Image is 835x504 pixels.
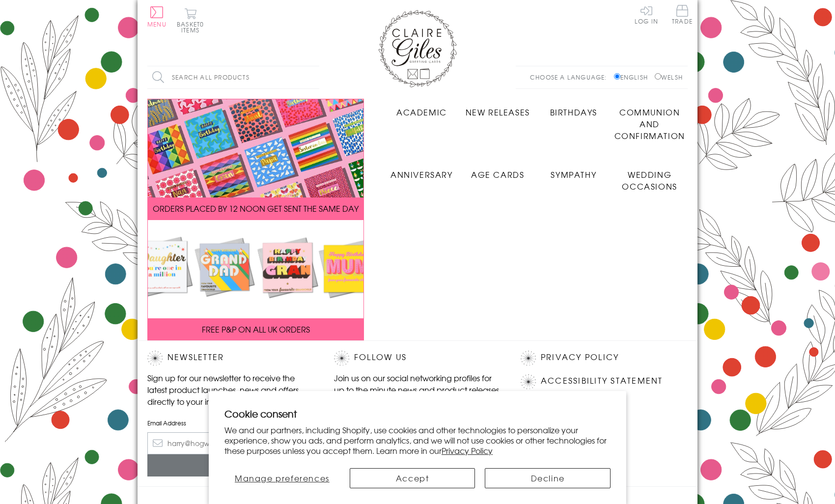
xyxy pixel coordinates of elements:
[147,419,314,427] label: Email Address
[378,10,457,87] img: Claire Giles Greetings Cards
[530,73,612,82] p: Choose a language:
[622,168,677,192] span: Wedding Occasions
[635,5,658,24] a: Log In
[672,5,693,24] span: Trade
[235,472,330,484] span: Manage preferences
[177,8,204,33] button: Basket0 items
[655,73,683,82] label: Welsh
[147,20,167,28] span: Menu
[147,351,314,365] h2: Newsletter
[224,425,611,455] p: We and our partners, including Shopify, use cookies and other technologies to personalize your ex...
[181,20,204,34] span: 0 items
[460,161,536,180] a: Age Cards
[334,351,501,365] h2: Follow Us
[541,351,619,364] a: Privacy Policy
[384,161,460,180] a: Anniversary
[224,407,611,420] h2: Cookie consent
[485,468,611,488] button: Decline
[612,161,688,192] a: Wedding Occasions
[396,106,447,118] span: Academic
[614,73,620,80] input: English
[334,372,501,407] p: Join us on our social networking profiles for up to the minute news and product releases the mome...
[202,323,310,335] span: FREE P&P ON ALL UK ORDERS
[672,5,693,26] a: Trade
[551,168,596,180] span: Sympathy
[471,168,524,180] span: Age Cards
[147,454,314,476] input: Subscribe
[655,73,661,80] input: Welsh
[536,161,612,180] a: Sympathy
[466,106,530,118] span: New Releases
[614,73,653,82] label: English
[612,99,688,141] a: Communion and Confirmation
[384,99,460,118] a: Academic
[147,372,314,407] p: Sign up for our newsletter to receive the latest product launches, news and offers directly to yo...
[550,106,597,118] span: Birthdays
[442,445,493,456] a: Privacy Policy
[350,468,475,488] button: Accept
[224,468,340,488] button: Manage preferences
[390,168,453,180] span: Anniversary
[460,99,536,118] a: New Releases
[541,374,663,388] a: Accessibility Statement
[153,202,359,214] span: ORDERS PLACED BY 12 NOON GET SENT THE SAME DAY
[536,99,612,118] a: Birthdays
[614,106,685,141] span: Communion and Confirmation
[147,66,319,88] input: Search all products
[309,66,319,88] input: Search
[147,432,314,454] input: harry@hogwarts.edu
[147,6,167,27] button: Menu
